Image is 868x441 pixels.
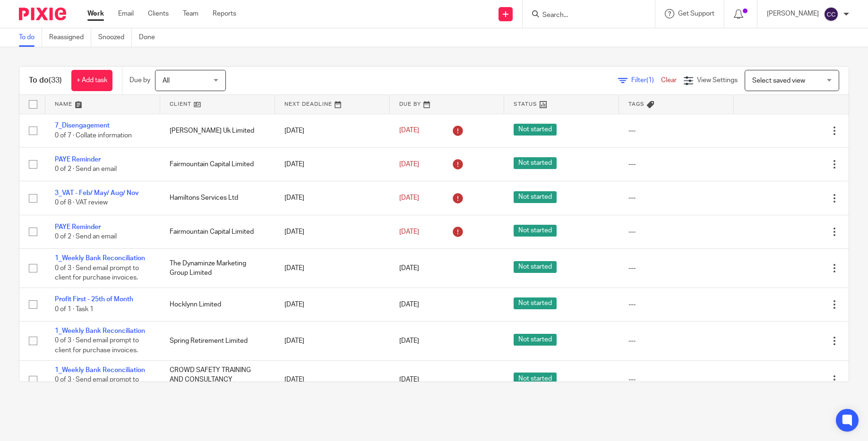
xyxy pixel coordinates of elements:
[275,147,390,181] td: [DATE]
[55,224,101,230] a: PAYE Reminder
[824,7,839,22] img: svg%3E
[514,373,557,384] span: Not started
[628,375,724,384] div: ---
[275,322,390,360] td: [DATE]
[129,76,150,85] p: Due by
[628,263,724,273] div: ---
[628,126,724,136] div: ---
[163,77,170,84] span: All
[71,70,112,91] a: + Add task
[55,265,139,281] span: 0 of 3 · Send email prompt to client for purchase invoices.
[160,249,275,288] td: The Dynaminze Marketing Group Limited
[514,297,557,309] span: Not started
[148,9,169,18] a: Clients
[399,338,419,344] span: [DATE]
[628,102,645,107] span: Tags
[87,9,104,18] a: Work
[55,328,145,334] a: 1_Weekly Bank Reconciliation
[55,376,139,393] span: 0 of 3 · Send email prompt to client for purchase invoices.
[628,336,724,346] div: ---
[275,181,390,215] td: [DATE]
[275,215,390,248] td: [DATE]
[118,9,134,18] a: Email
[160,114,275,147] td: [PERSON_NAME] Uk Limited
[275,249,390,288] td: [DATE]
[628,160,724,169] div: ---
[55,156,101,163] a: PAYE Reminder
[628,227,724,237] div: ---
[514,225,557,237] span: Not started
[275,360,390,399] td: [DATE]
[767,9,819,18] p: [PERSON_NAME]
[55,132,132,139] span: 0 of 7 · Collate information
[399,127,419,134] span: [DATE]
[55,190,139,196] a: 3_VAT - Feb/ May/ Aug/ Nov
[19,8,66,20] img: Pixie
[213,9,236,18] a: Reports
[514,261,557,273] span: Not started
[399,376,419,383] span: [DATE]
[55,255,145,262] a: 1_Weekly Bank Reconciliation
[514,124,557,136] span: Not started
[399,161,419,168] span: [DATE]
[160,360,275,399] td: CROWD SAFETY TRAINING AND CONSULTANCY WORLDWIDE LIMITED
[275,114,390,147] td: [DATE]
[275,288,390,321] td: [DATE]
[55,306,94,313] span: 0 of 1 · Task 1
[399,265,419,271] span: [DATE]
[628,300,724,309] div: ---
[49,28,91,47] a: Reassigned
[160,322,275,360] td: Spring Retirement Limited
[631,77,661,84] span: Filter
[55,200,108,206] span: 0 of 8 · VAT review
[514,191,557,203] span: Not started
[183,9,198,18] a: Team
[160,215,275,248] td: Fairmountain Capital Limited
[399,301,419,308] span: [DATE]
[19,28,42,47] a: To do
[29,76,62,85] h1: To do
[541,11,627,20] input: Search
[399,229,419,235] span: [DATE]
[697,77,738,84] span: View Settings
[55,338,139,354] span: 0 of 3 · Send email prompt to client for purchase invoices.
[399,195,419,201] span: [DATE]
[514,334,557,346] span: Not started
[139,28,162,47] a: Done
[661,77,677,84] a: Clear
[752,77,805,84] span: Select saved view
[55,233,117,240] span: 0 of 2 · Send an email
[646,77,654,84] span: (1)
[160,181,275,215] td: Hamiltons Services Ltd
[98,28,132,47] a: Snoozed
[55,122,110,129] a: 7_Disengagement
[55,166,117,172] span: 0 of 2 · Send an email
[160,147,275,181] td: Fairmountain Capital Limited
[514,157,557,169] span: Not started
[49,76,62,84] span: (33)
[55,367,145,373] a: 1_Weekly Bank Reconciliation
[678,10,714,17] span: Get Support
[55,296,133,303] a: Profit First - 25th of Month
[160,288,275,321] td: Hocklynn Limited
[628,193,724,203] div: ---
